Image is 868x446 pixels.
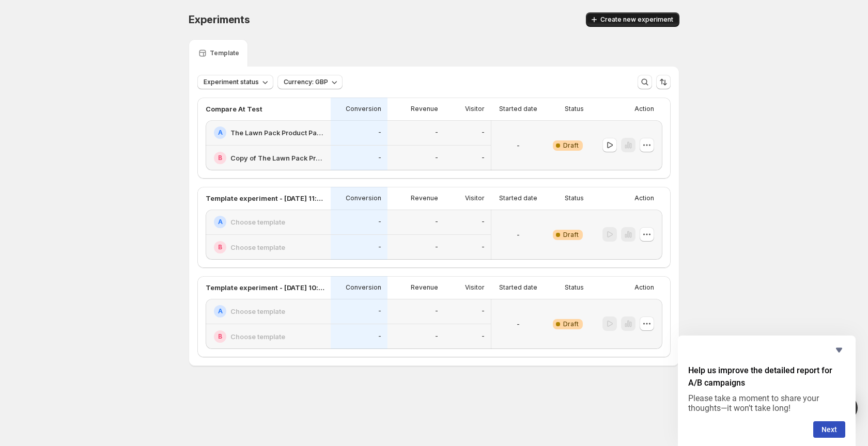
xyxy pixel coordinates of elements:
[378,243,381,251] p: -
[634,105,654,113] p: Action
[465,105,485,113] p: Visitor
[218,129,223,137] h2: A
[346,283,381,292] p: Conversion
[600,15,673,24] span: Create new experiment
[435,307,438,315] p: -
[218,307,223,315] h2: A
[499,105,537,113] p: Started date
[230,242,285,252] h2: Choose template
[499,283,537,292] p: Started date
[206,282,324,293] p: Template experiment - [DATE] 10:14:58
[563,320,579,328] span: Draft
[346,194,381,202] p: Conversion
[378,129,381,137] p: -
[411,194,438,202] p: Revenue
[482,332,485,341] p: -
[378,307,381,315] p: -
[688,393,845,413] p: Please take a moment to share your thoughts—it won’t take long!
[435,218,438,226] p: -
[482,154,485,162] p: -
[688,344,845,438] div: Help us improve the detailed report for A/B campaigns
[378,218,381,226] p: -
[813,421,845,438] button: Next question
[517,230,520,240] p: -
[465,194,485,202] p: Visitor
[230,306,285,316] h2: Choose template
[688,364,845,389] h2: Help us improve the detailed report for A/B campaigns
[230,331,285,342] h2: Choose template
[378,154,381,162] p: -
[482,129,485,137] p: -
[210,49,239,57] p: Template
[563,141,579,150] span: Draft
[465,283,485,292] p: Visitor
[517,319,520,329] p: -
[482,218,485,226] p: -
[435,154,438,162] p: -
[197,75,273,89] button: Experiment status
[435,332,438,341] p: -
[563,231,579,239] span: Draft
[204,78,259,86] span: Experiment status
[565,105,584,113] p: Status
[230,217,285,227] h2: Choose template
[586,12,679,27] button: Create new experiment
[411,105,438,113] p: Revenue
[378,332,381,341] p: -
[565,194,584,202] p: Status
[435,243,438,251] p: -
[411,283,438,292] p: Revenue
[346,105,381,113] p: Conversion
[277,75,343,89] button: Currency: GBP
[482,307,485,315] p: -
[833,344,845,356] button: Hide survey
[189,13,250,26] span: Experiments
[634,283,654,292] p: Action
[517,140,520,151] p: -
[230,153,324,163] h2: Copy of The Lawn Pack Product Page - No Discount Showing
[218,218,223,226] h2: A
[435,129,438,137] p: -
[656,75,671,89] button: Sort the results
[565,283,584,292] p: Status
[499,194,537,202] p: Started date
[482,243,485,251] p: -
[218,243,222,251] h2: B
[206,193,324,203] p: Template experiment - [DATE] 11:00:37
[284,78,328,86] span: Currency: GBP
[634,194,654,202] p: Action
[218,332,222,341] h2: B
[218,154,222,162] h2: B
[230,128,324,138] h2: The Lawn Pack Product Page - No Discount Showing
[206,104,262,114] p: Compare At Test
